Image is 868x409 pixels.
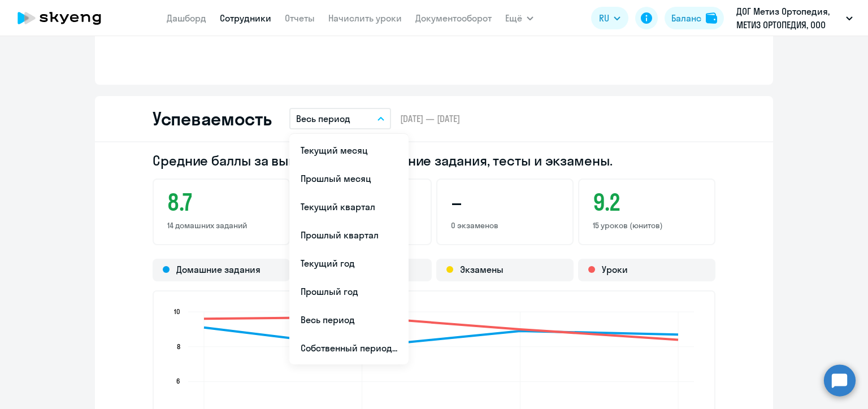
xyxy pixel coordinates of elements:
p: 0 экзаменов [451,220,559,230]
p: ДОГ Метиз Ортопедия, МЕТИЗ ОРТОПЕДИЯ, ООО [736,5,841,32]
div: Баланс [671,11,701,25]
a: Начислить уроки [328,12,402,24]
div: Домашние задания [153,259,290,281]
a: Документооборот [415,12,492,24]
a: Сотрудники [220,12,271,24]
a: Отчеты [285,12,315,24]
h3: – [451,189,559,216]
p: 15 уроков (юнитов) [593,220,701,230]
button: RU [591,7,628,29]
a: Дашборд [167,12,206,24]
div: Уроки [578,259,715,281]
span: RU [599,11,609,25]
ul: Ещё [289,134,409,364]
p: Весь период [296,112,350,125]
span: Ещё [505,11,522,25]
text: 10 [174,307,180,316]
button: ДОГ Метиз Ортопедия, МЕТИЗ ОРТОПЕДИЯ, ООО [731,5,858,32]
img: balance [706,12,717,24]
h2: Успеваемость [153,107,271,130]
h2: Средние баллы за выполненные домашние задания, тесты и экзамены. [153,151,715,169]
text: 6 [176,377,180,385]
text: 8 [177,342,180,351]
h3: 8.7 [167,189,275,216]
button: Весь период [289,108,391,129]
div: Экзамены [436,259,574,281]
span: [DATE] — [DATE] [400,112,460,125]
p: 14 домашних заданий [167,220,275,230]
h3: 9.2 [593,189,701,216]
button: Балансbalance [665,7,724,29]
button: Ещё [505,7,533,29]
